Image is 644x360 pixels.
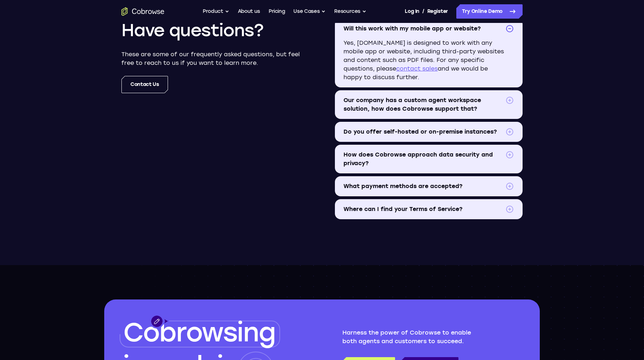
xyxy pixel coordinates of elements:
button: Resources [334,4,366,19]
p: Yes, [DOMAIN_NAME] is designed to work with any mobile app or website, including third-party webs... [335,39,523,87]
p: Harness the power of Cobrowse to enable both agents and customers to succeed. [342,328,486,346]
a: Go to the home page [121,7,164,16]
a: Log In [405,4,419,19]
span: Cobrowsing [123,317,275,348]
span: What payment methods are accepted? [343,182,503,191]
summary: Our company has a custom agent workspace solution, how does Cobrowse support that? [335,90,523,119]
summary: Will this work with my mobile app or website? [335,19,523,39]
a: contact sales [396,65,438,72]
span: Where can I find your Terms of Service? [343,205,503,213]
summary: How does Cobrowse approach data security and privacy? [335,145,523,173]
button: Use Cases [293,4,326,19]
a: Try Online Demo [456,4,523,19]
h2: Have questions? [121,19,264,42]
button: Product [203,4,229,19]
span: / [422,7,424,16]
summary: Do you offer self-hosted or on-premise instances? [335,122,523,142]
a: Register [427,4,448,19]
summary: What payment methods are accepted? [335,176,523,196]
a: About us [238,4,260,19]
span: Do you offer self-hosted or on-premise instances? [343,128,503,136]
p: These are some of our frequently asked questions, but feel free to reach to us if you want to lea... [121,50,309,67]
a: Contact us [121,76,168,93]
summary: Where can I find your Terms of Service? [335,199,523,219]
span: Our company has a custom agent workspace solution, how does Cobrowse support that? [343,96,503,113]
a: Pricing [269,4,285,19]
span: How does Cobrowse approach data security and privacy? [343,150,503,168]
span: Will this work with my mobile app or website? [343,24,503,33]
